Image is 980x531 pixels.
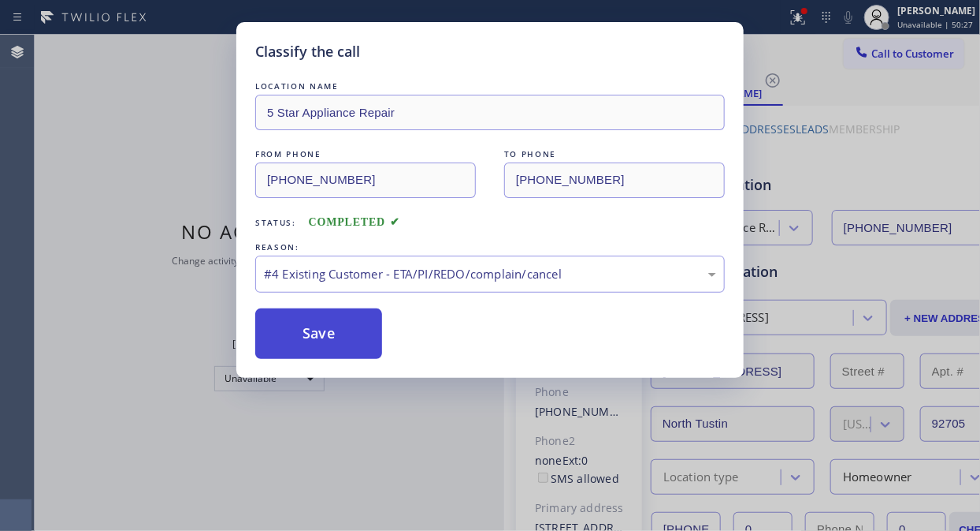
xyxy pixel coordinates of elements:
span: Status: [255,217,296,228]
button: Save [255,309,382,359]
h5: Classify the call [255,41,360,62]
span: COMPLETED [309,216,400,228]
div: REASON: [255,239,725,256]
div: TO PHONE [504,146,725,163]
div: #4 Existing Customer - ETA/PI/REDO/complain/cancel [264,265,716,283]
input: To phone [504,163,725,198]
input: From phone [255,163,476,198]
div: FROM PHONE [255,146,476,163]
div: LOCATION NAME [255,78,725,95]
